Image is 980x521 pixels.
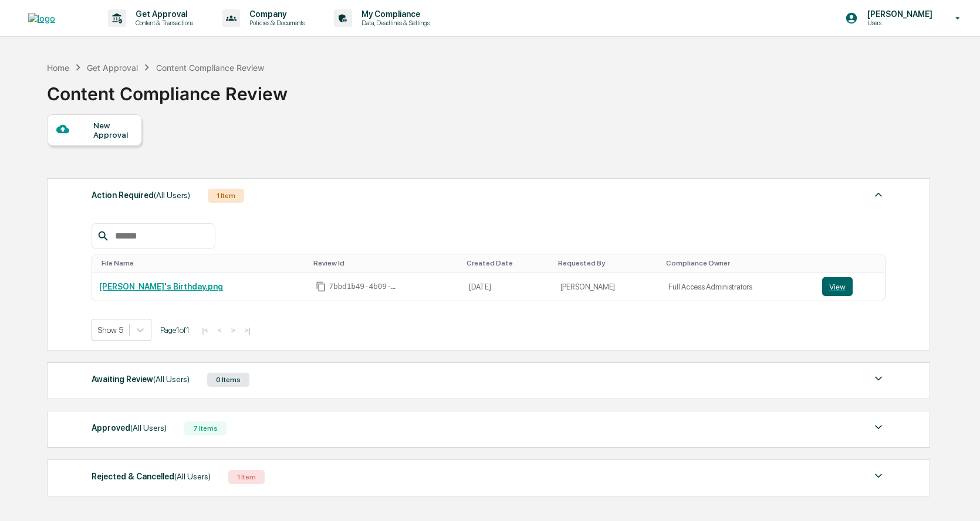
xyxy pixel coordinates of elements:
[92,188,190,203] div: Action Required
[156,63,264,73] div: Content Compliance Review
[824,259,880,267] div: Toggle SortBy
[174,472,211,481] span: (All Users)
[661,273,815,301] td: Full Access Administrators
[47,74,288,104] div: Content Compliance Review
[92,420,167,435] div: Approved
[214,325,225,335] button: <
[184,421,227,435] div: 7 Items
[313,259,457,267] div: Toggle SortBy
[462,273,553,301] td: [DATE]
[871,420,886,434] img: caret
[227,325,239,335] button: >
[666,259,810,267] div: Toggle SortBy
[871,188,886,202] img: caret
[329,282,399,291] span: 7bbd1b49-4b09-4eb5-a857-161f0bab7629
[858,9,938,19] p: [PERSON_NAME]
[87,63,138,73] div: Get Approval
[208,189,244,203] div: 1 Item
[822,277,878,296] a: View
[130,423,167,433] span: (All Users)
[558,259,657,267] div: Toggle SortBy
[822,277,853,296] button: View
[92,372,190,387] div: Awaiting Review
[102,259,304,267] div: Toggle SortBy
[198,325,212,335] button: |<
[160,325,190,335] span: Page 1 of 1
[316,281,326,292] span: Copy Id
[240,9,310,19] p: Company
[99,282,223,291] a: [PERSON_NAME]'s Birthday.png
[858,19,938,27] p: Users
[228,470,265,484] div: 1 Item
[241,325,254,335] button: >|
[352,9,435,19] p: My Compliance
[240,19,310,27] p: Policies & Documents
[352,19,435,27] p: Data, Deadlines & Settings
[553,273,662,301] td: [PERSON_NAME]
[467,259,549,267] div: Toggle SortBy
[93,121,133,139] div: New Approval
[47,63,69,73] div: Home
[207,373,249,387] div: 0 Items
[126,9,199,19] p: Get Approval
[871,469,886,483] img: caret
[154,190,190,200] span: (All Users)
[92,469,211,484] div: Rejected & Cancelled
[126,19,199,27] p: Content & Transactions
[871,372,886,386] img: caret
[153,374,190,384] span: (All Users)
[28,13,85,24] img: logo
